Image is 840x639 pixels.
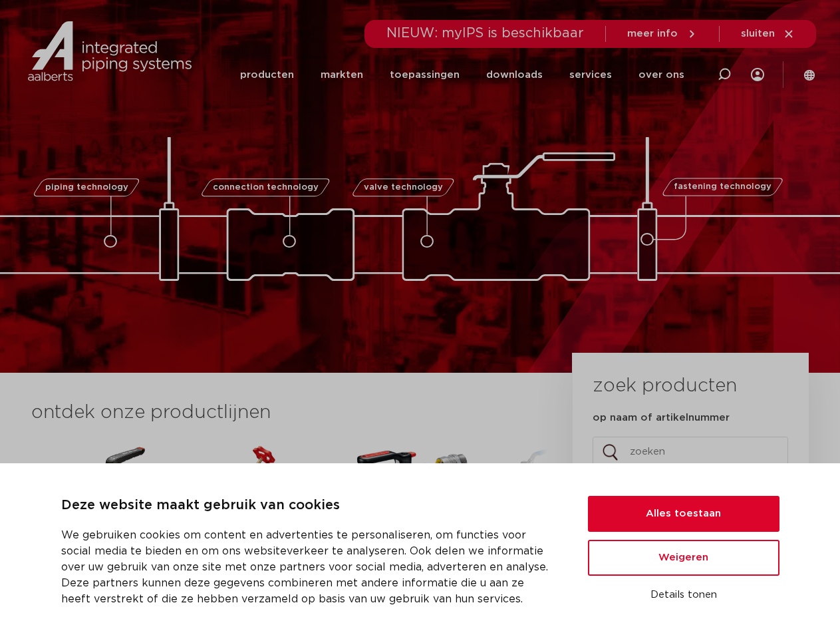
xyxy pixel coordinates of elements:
[61,527,556,607] p: We gebruiken cookies om content en advertenties te personaliseren, om functies voor social media ...
[627,29,678,39] span: meer info
[593,411,730,425] label: op naam of artikelnummer
[240,49,294,101] a: producten
[212,183,318,192] span: connection technology
[638,49,684,101] a: over ons
[627,28,698,40] a: meer info
[674,183,771,192] span: fastening technology
[741,29,775,39] span: sluiten
[390,49,460,101] a: toepassingen
[741,28,795,40] a: sluiten
[588,540,779,576] button: Weigeren
[486,49,543,101] a: downloads
[588,584,779,606] button: Details tonen
[240,49,684,101] nav: Menu
[588,496,779,532] button: Alles toestaan
[593,437,788,467] input: zoeken
[31,399,527,426] h3: ontdek onze productlijnen
[386,27,584,40] span: NIEUW: myIPS is beschikbaar
[593,373,737,399] h3: zoek producten
[569,49,612,101] a: services
[364,183,443,192] span: valve technology
[321,49,363,101] a: markten
[45,183,128,192] span: piping technology
[61,495,556,517] p: Deze website maakt gebruik van cookies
